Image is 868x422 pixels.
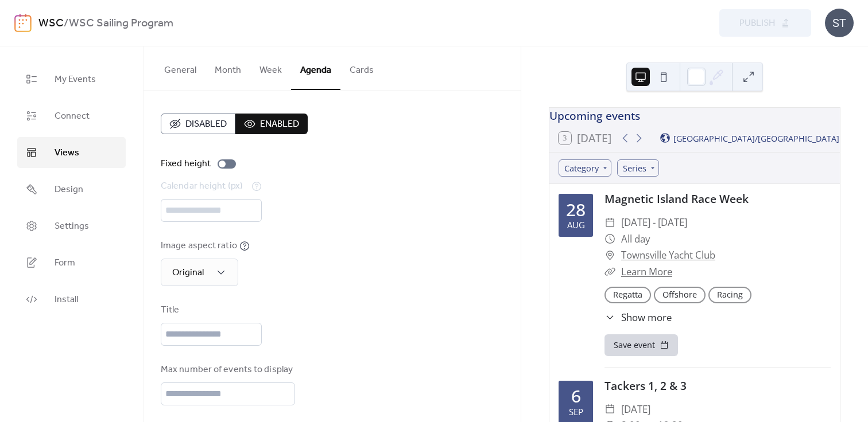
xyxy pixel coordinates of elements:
a: Connect [17,100,126,131]
button: Enabled [235,114,308,134]
div: 6 [571,388,581,405]
button: Disabled [161,114,235,134]
b: / [64,13,69,34]
span: Show more [621,310,672,325]
span: Install [55,293,78,307]
div: ​ [604,264,615,280]
a: Views [17,137,126,168]
span: Design [55,183,83,197]
a: Learn More [621,265,672,278]
button: Cards [340,46,383,89]
a: Magnetic Island Race Week [604,191,749,206]
a: Form [17,247,126,278]
a: Townsville Yacht Club [621,247,715,264]
a: Settings [17,210,126,241]
span: All day [621,231,650,248]
div: Aug [567,221,585,229]
a: Design [17,174,126,205]
span: Original [172,264,204,282]
span: [DATE] [621,401,650,418]
div: Image aspect ratio [161,239,237,253]
a: My Events [17,64,126,95]
span: [DATE] - [DATE] [621,214,687,231]
div: ​ [604,214,615,231]
span: Form [55,256,75,270]
button: Save event [604,334,678,356]
span: Enabled [260,118,299,131]
div: ​ [604,401,615,418]
b: WSC Sailing Program [69,13,173,34]
div: ​ [604,231,615,248]
img: logo [14,14,32,32]
button: Week [250,46,291,89]
button: General [155,46,206,89]
span: My Events [55,73,96,87]
a: Tackers 1, 2 & 3 [604,378,687,393]
span: [GEOGRAPHIC_DATA]/[GEOGRAPHIC_DATA] [673,134,839,142]
div: Max number of events to display [161,363,293,377]
span: Settings [55,220,89,233]
button: Month [206,46,250,89]
div: Fixed height [161,157,211,171]
div: Sep [569,408,583,416]
span: Connect [55,110,90,123]
div: 28 [566,201,586,218]
div: ST [825,9,854,37]
button: Agenda [291,46,340,90]
a: Install [17,284,126,315]
a: WSC [38,13,64,34]
div: Title [161,303,259,317]
div: ​ [604,247,615,264]
div: Upcoming events [549,108,840,124]
button: ​Show more [604,310,672,325]
span: Disabled [185,118,227,131]
span: Views [55,146,79,160]
div: ​ [604,310,615,325]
